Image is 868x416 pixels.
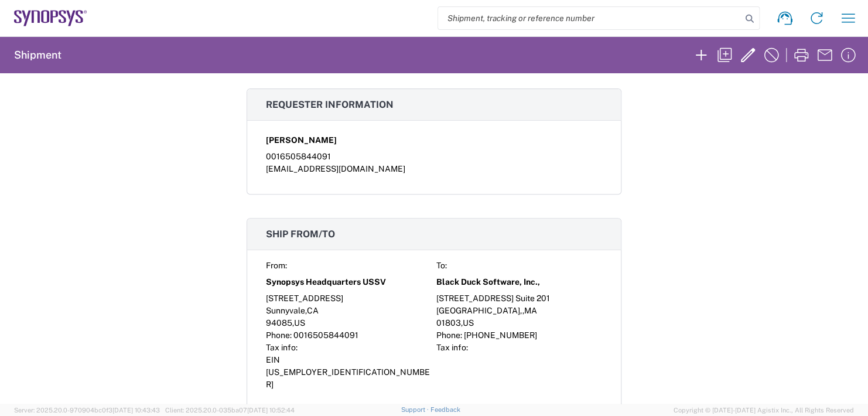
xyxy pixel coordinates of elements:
[438,7,741,29] input: Shipment, tracking or reference number
[292,318,294,328] span: ,
[294,318,305,328] span: US
[436,261,447,270] span: To:
[266,306,305,315] span: Sunnyvale
[293,330,358,340] span: 0016505844091
[266,276,386,288] span: Synopsys Headquarters USSV
[266,134,337,146] span: [PERSON_NAME]
[307,306,319,315] span: CA
[266,99,394,110] span: Requester information
[305,306,307,315] span: ,
[436,330,462,340] span: Phone:
[522,306,524,315] span: ,
[430,406,460,413] a: Feedback
[463,318,474,328] span: US
[674,405,854,415] span: Copyright © [DATE]-[DATE] Agistix Inc., All Rights Reserved
[436,306,522,315] span: [GEOGRAPHIC_DATA],
[436,343,468,352] span: Tax info:
[266,229,335,240] span: Ship from/to
[436,276,540,288] span: Black Duck Software, Inc.,
[266,367,430,389] span: [US_EMPLOYER_IDENTIFICATION_NUMBER]
[165,407,295,414] span: Client: 2025.20.0-035ba07
[266,261,287,270] span: From:
[436,318,461,328] span: 01803
[461,318,463,328] span: ,
[401,406,430,413] a: Support
[266,318,292,328] span: 94085
[266,355,280,364] span: EIN
[266,343,298,352] span: Tax info:
[112,407,160,414] span: [DATE] 10:43:43
[524,306,537,315] span: MA
[464,330,537,340] span: [PHONE_NUMBER]
[436,292,602,305] div: [STREET_ADDRESS] Suite 201
[14,48,61,62] h2: Shipment
[266,292,432,305] div: [STREET_ADDRESS]
[266,163,602,175] div: [EMAIL_ADDRESS][DOMAIN_NAME]
[266,330,292,340] span: Phone:
[247,407,295,414] span: [DATE] 10:52:44
[14,407,160,414] span: Server: 2025.20.0-970904bc0f3
[266,151,602,163] div: 0016505844091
